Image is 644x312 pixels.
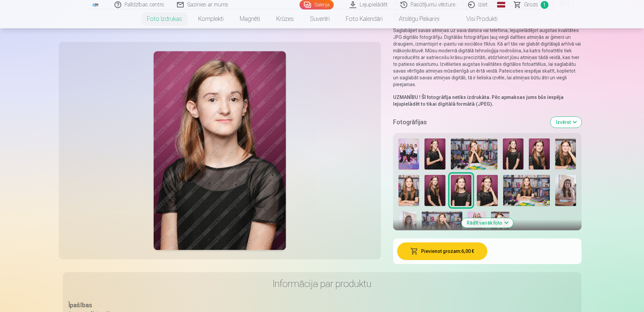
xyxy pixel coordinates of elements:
img: /fa1 [92,3,99,7]
button: Izvērst [550,117,582,128]
h3: Informācija par produktu [68,278,576,290]
a: Komplekti [190,9,232,28]
a: Magnēti [232,9,268,28]
strong: Šī fotogrāfija netiks izdrukāta. Pēc apmaksas jums būs iespēja lejupielādēt to tikai digitālā for... [393,95,564,107]
a: Foto izdrukas [139,9,190,28]
span: Grozs [524,1,538,9]
a: Krūzes [268,9,302,28]
h5: Fotogrāfijas [393,118,545,127]
button: Rādīt vairāk foto [461,218,513,228]
a: Atslēgu piekariņi [391,9,447,28]
span: 1 [541,1,548,9]
button: Pievienot grozam:6,00 € [397,242,487,260]
a: Visi produkti [447,9,506,28]
p: Saglabājiet savas atmiņas uz sava datora vai telefona, lejupielādējot augstas kvalitātes JPG digi... [393,27,582,88]
a: Suvenīri [302,9,338,28]
a: Foto kalendāri [338,9,391,28]
strong: UZMANĪBU ! [393,95,420,100]
div: Īpašības [68,301,113,310]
